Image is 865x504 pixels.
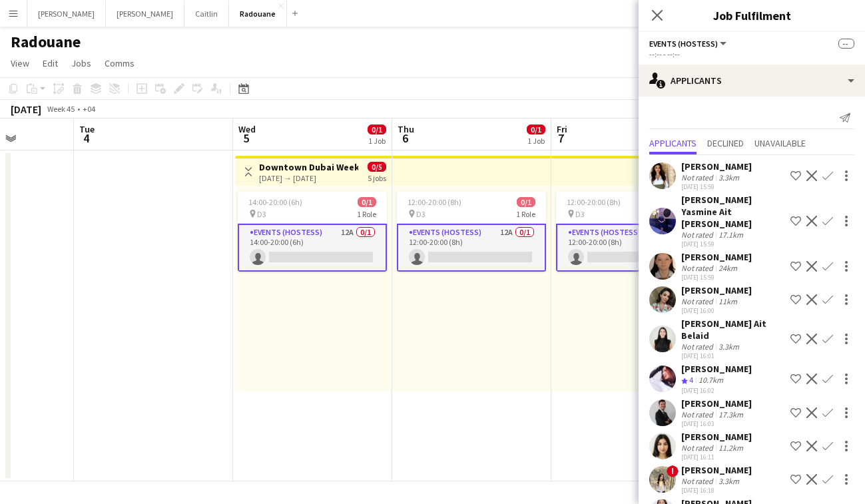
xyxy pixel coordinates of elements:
span: D3 [575,209,585,219]
span: Thu [398,123,414,135]
a: Edit [37,55,63,72]
span: 5 [236,130,256,146]
span: Events (Hostess) [649,39,718,49]
app-card-role: Events (Hostess)12A0/112:00-20:00 (8h) [556,224,705,272]
span: D3 [257,209,266,219]
div: Not rated [681,443,716,453]
span: Fri [557,123,567,135]
a: Comms [99,55,140,72]
div: [PERSON_NAME] [681,160,752,172]
div: Not rated [681,409,716,419]
app-card-role: Events (Hostess)12A0/112:00-20:00 (8h) [397,224,546,272]
span: 4 [77,130,95,146]
div: 3.3km [716,342,742,352]
div: 24km [716,263,740,273]
span: Tue [79,123,95,135]
div: 5 jobs [368,172,386,183]
span: 1 Role [516,209,535,219]
button: Events (Hostess) [649,39,728,49]
span: -- [838,39,854,49]
app-job-card: 12:00-20:00 (8h)0/1 D31 RoleEvents (Hostess)12A0/112:00-20:00 (8h) [556,192,705,272]
span: D3 [416,209,426,219]
span: Unavailable [754,138,806,148]
a: Jobs [66,55,97,72]
div: [PERSON_NAME] [681,431,752,443]
div: [DATE] 16:03 [681,419,752,428]
span: Wed [238,123,256,135]
span: 0/1 [517,197,535,207]
a: View [5,55,35,72]
button: Radouane [229,1,287,27]
div: Applicants [639,65,865,97]
div: [PERSON_NAME] [681,464,752,476]
div: 11.2km [716,443,746,453]
button: [PERSON_NAME] [27,1,106,27]
div: [PERSON_NAME] [681,251,752,263]
div: +04 [83,104,95,114]
div: [PERSON_NAME] [681,363,752,375]
div: [PERSON_NAME] [681,284,752,296]
span: Week 45 [44,104,77,114]
span: Applicants [649,138,697,148]
span: 6 [396,130,414,146]
span: 4 [689,375,693,385]
div: Not rated [681,172,716,182]
div: 11km [716,296,740,306]
app-job-card: 12:00-20:00 (8h)0/1 D31 RoleEvents (Hostess)12A0/112:00-20:00 (8h) [397,192,546,272]
span: 12:00-20:00 (8h) [408,197,461,207]
div: [DATE] 16:11 [681,453,752,461]
div: 1 Job [527,136,545,146]
span: 0/1 [527,125,545,134]
span: 0/1 [368,125,386,134]
div: [DATE] 15:59 [681,182,752,191]
div: [PERSON_NAME] Ait Belaid [681,318,785,342]
div: [PERSON_NAME] Yasmine Ait [PERSON_NAME] [681,194,785,230]
div: 17.3km [716,409,746,419]
div: [DATE] [11,103,41,116]
span: View [11,57,29,69]
span: Jobs [71,57,91,69]
span: 1 Role [357,209,376,219]
h3: Downtown Dubai Week [259,161,358,173]
span: 0/5 [368,162,386,172]
span: ! [667,465,679,477]
div: [DATE] 16:01 [681,352,785,360]
div: 10.7km [696,375,726,386]
button: [PERSON_NAME] [106,1,184,27]
div: 17.1km [716,230,746,240]
div: 1 Job [368,136,386,146]
div: Not rated [681,296,716,306]
span: Declined [707,138,744,148]
h3: Job Fulfilment [639,7,865,24]
app-job-card: 14:00-20:00 (6h)0/1 D31 RoleEvents (Hostess)12A0/114:00-20:00 (6h) [238,192,387,272]
span: 7 [555,130,567,146]
app-card-role: Events (Hostess)12A0/114:00-20:00 (6h) [238,224,387,272]
div: 3.3km [716,172,742,182]
span: Edit [43,57,58,69]
div: Not rated [681,342,716,352]
div: [DATE] 16:18 [681,486,752,495]
span: 12:00-20:00 (8h) [567,197,621,207]
div: [PERSON_NAME] [681,397,752,409]
div: [DATE] 15:59 [681,240,785,248]
div: Not rated [681,476,716,486]
span: 0/1 [358,197,376,207]
span: 14:00-20:00 (6h) [248,197,302,207]
div: [DATE] 16:02 [681,386,752,395]
div: [DATE] → [DATE] [259,173,358,183]
div: [DATE] 15:59 [681,273,752,282]
span: Comms [105,57,135,69]
button: Caitlin [184,1,229,27]
div: Not rated [681,230,716,240]
h1: Radouane [11,32,81,52]
div: [DATE] 16:00 [681,306,752,315]
div: 3.3km [716,476,742,486]
div: Not rated [681,263,716,273]
div: --:-- - --:-- [649,49,854,59]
